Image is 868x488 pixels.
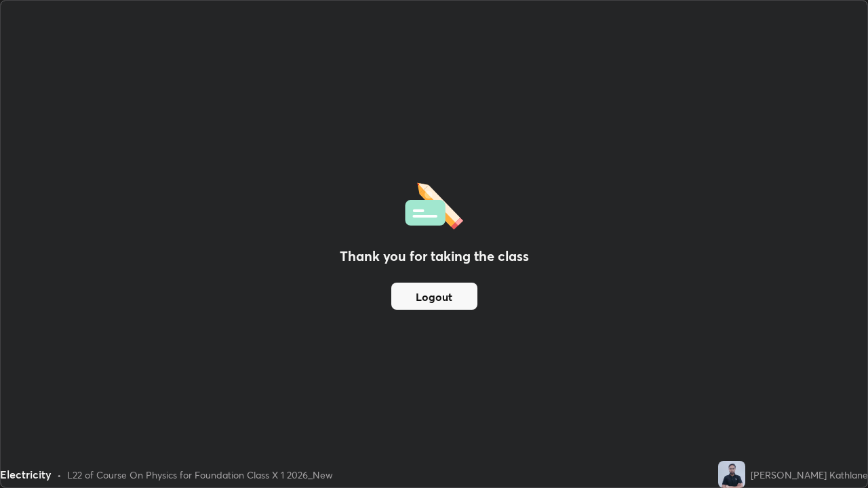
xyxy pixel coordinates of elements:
img: 191c609c7ab1446baba581773504bcda.jpg [718,461,745,488]
img: offlineFeedback.1438e8b3.svg [405,178,463,230]
button: Logout [391,283,477,310]
div: L22 of Course On Physics for Foundation Class X 1 2026_New [67,468,333,482]
h2: Thank you for taking the class [340,246,529,266]
div: • [57,468,62,482]
div: [PERSON_NAME] Kathlane [751,468,868,482]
